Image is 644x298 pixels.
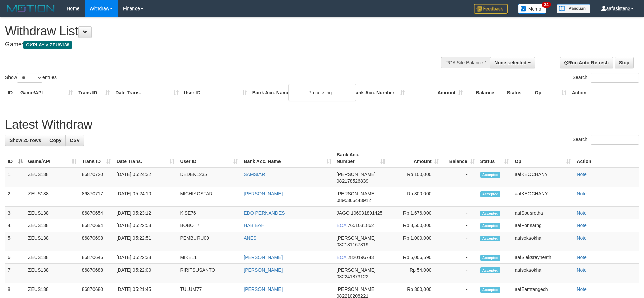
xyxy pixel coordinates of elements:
span: Accepted [480,191,501,197]
td: 1 [5,168,25,187]
td: 6 [5,251,25,264]
a: [PERSON_NAME] [244,191,283,196]
th: Action [569,86,639,99]
td: MICHIYOSTAR [177,187,241,207]
img: MOTION_logo.png [5,3,57,14]
td: 86870646 [79,251,114,264]
td: - [442,264,478,283]
td: [DATE] 05:22:58 [114,219,178,232]
td: aafsoksokha [512,232,574,251]
th: Date Trans.: activate to sort column ascending [114,148,178,168]
td: 86870720 [79,168,114,187]
a: Note [577,267,587,273]
td: 7 [5,264,25,283]
td: 3 [5,207,25,219]
td: ZEUS138 [25,219,79,232]
th: Amount [408,86,465,99]
h1: Withdraw List [5,24,422,38]
span: [PERSON_NAME] [337,286,376,292]
th: Balance [465,86,504,99]
th: ID [5,86,18,99]
a: Note [577,235,587,241]
span: Show 25 rows [9,138,41,143]
td: Rp 300,000 [388,187,442,207]
td: BOBOT7 [177,219,241,232]
th: ID: activate to sort column descending [5,148,25,168]
span: [PERSON_NAME] [337,267,376,273]
a: [PERSON_NAME] [244,267,283,273]
td: [DATE] 05:22:00 [114,264,178,283]
span: [PERSON_NAME] [337,172,376,177]
span: Accepted [480,172,501,178]
select: Showentries [17,73,42,83]
th: Bank Acc. Number: activate to sort column ascending [334,148,388,168]
td: 86870698 [79,232,114,251]
td: MIKE11 [177,251,241,264]
th: Date Trans. [112,86,181,99]
td: aafsoksokha [512,264,574,283]
span: Copy 106931891425 to clipboard [351,210,382,216]
td: 86870688 [79,264,114,283]
a: Stop [615,57,634,68]
td: 86870717 [79,187,114,207]
span: Accepted [480,267,501,273]
td: PEMBURU09 [177,232,241,251]
th: Status [504,86,532,99]
span: Copy 082181167819 to clipboard [337,242,368,247]
td: [DATE] 05:24:32 [114,168,178,187]
td: aafKEOCHANY [512,187,574,207]
label: Search: [573,135,639,145]
span: JAGO [337,210,350,216]
th: Action [574,148,639,168]
td: - [442,232,478,251]
span: BCA [337,255,346,260]
td: aafSousrotha [512,207,574,219]
th: Status: activate to sort column ascending [478,148,512,168]
span: 34 [542,2,551,8]
th: Trans ID [76,86,112,99]
th: User ID: activate to sort column ascending [177,148,241,168]
span: Accepted [480,223,501,229]
td: aafKEOCHANY [512,168,574,187]
h4: Game: [5,41,422,48]
h1: Latest Withdraw [5,118,639,132]
th: Trans ID: activate to sort column ascending [79,148,114,168]
td: - [442,187,478,207]
td: ZEUS138 [25,187,79,207]
td: DEDEK1235 [177,168,241,187]
td: Rp 54,000 [388,264,442,283]
span: Accepted [480,211,501,216]
td: 2 [5,187,25,207]
span: Copy 082178526839 to clipboard [337,178,368,184]
td: Rp 1,000,000 [388,232,442,251]
span: [PERSON_NAME] [337,191,376,196]
td: Rp 8,500,000 [388,219,442,232]
a: Note [577,286,587,292]
th: Game/API [18,86,76,99]
th: Game/API: activate to sort column ascending [25,148,79,168]
a: Note [577,223,587,228]
th: Bank Acc. Name [250,86,350,99]
td: Rp 5,006,590 [388,251,442,264]
a: ANES [244,235,256,241]
td: aafSieksreyneath [512,251,574,264]
td: Rp 1,676,000 [388,207,442,219]
td: Rp 100,000 [388,168,442,187]
td: RIRITSUSANTO [177,264,241,283]
span: Accepted [480,287,501,293]
label: Search: [573,73,639,83]
th: Balance: activate to sort column ascending [442,148,478,168]
td: - [442,251,478,264]
a: Note [577,210,587,216]
span: None selected [494,60,526,65]
a: Run Auto-Refresh [560,57,613,68]
td: [DATE] 05:23:12 [114,207,178,219]
td: - [442,207,478,219]
label: Show entries [5,73,57,83]
td: 4 [5,219,25,232]
span: Copy 0895366443912 to clipboard [337,198,371,203]
a: Note [577,172,587,177]
a: SAMSIAR [244,172,265,177]
th: Amount: activate to sort column ascending [388,148,442,168]
td: [DATE] 05:22:51 [114,232,178,251]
